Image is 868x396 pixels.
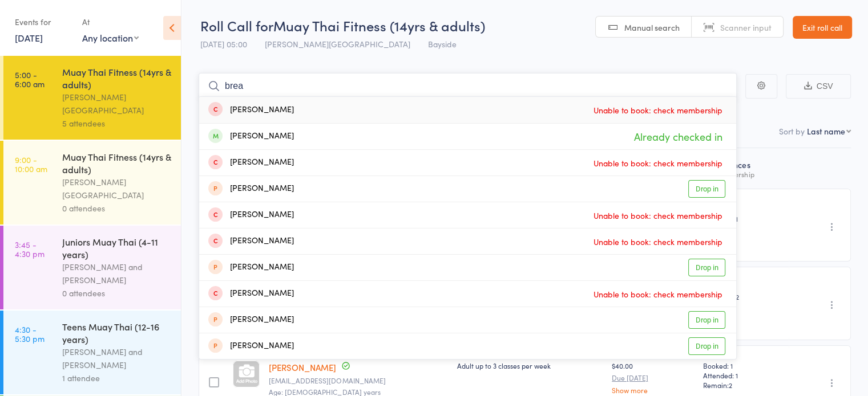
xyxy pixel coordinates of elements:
div: [PERSON_NAME] [208,104,294,117]
div: [PERSON_NAME] [208,209,294,222]
div: [PERSON_NAME][GEOGRAPHIC_DATA] [62,175,171,202]
div: [PERSON_NAME] [208,156,294,169]
span: Unable to book: check membership [591,154,725,172]
span: 2 [729,380,732,390]
input: Search by name [199,73,737,99]
a: Show more [612,386,694,394]
div: Teens Muay Thai (12-16 years) [62,320,171,345]
span: Attended: 1 [703,370,784,380]
a: Drop in [688,180,725,198]
div: [PERSON_NAME] [208,235,294,248]
time: 3:45 - 4:30 pm [15,240,45,258]
button: CSV [786,74,851,99]
a: 5:00 -6:00 amMuay Thai Fitness (14yrs & adults)[PERSON_NAME][GEOGRAPHIC_DATA]5 attendees [3,56,181,140]
div: [PERSON_NAME] [208,340,294,353]
div: [PERSON_NAME] [208,261,294,274]
span: Booked: 1 [703,361,784,370]
div: for membership [703,170,784,178]
span: Scanner input [720,22,772,33]
span: Unable to book: check membership [591,233,725,250]
span: Booked: 1 [703,204,784,214]
div: At [82,13,139,31]
div: 5 attendees [62,117,171,130]
div: 0 attendees [62,202,171,215]
div: [PERSON_NAME] and [PERSON_NAME] [62,260,171,287]
time: 9:00 - 10:00 am [15,155,47,173]
time: 4:30 - 5:30 pm [15,325,45,343]
div: [PERSON_NAME][GEOGRAPHIC_DATA] [62,91,171,117]
div: [PERSON_NAME] and [PERSON_NAME] [62,345,171,371]
span: [PERSON_NAME][GEOGRAPHIC_DATA] [265,38,410,50]
div: Adult up to 3 classes per week [457,361,603,370]
div: Atten­dances [699,153,788,183]
span: Unable to book: check membership [591,207,725,224]
div: [PERSON_NAME] [208,182,294,195]
div: Muay Thai Fitness (14yrs & adults) [62,150,171,175]
small: jpilk1@hotmail.com [269,377,448,385]
span: Bayside [428,38,457,50]
label: Sort by [779,125,805,137]
a: Drop in [688,311,725,329]
span: Unable to book: check membership [591,285,725,303]
a: 3:45 -4:30 pmJuniors Muay Thai (4-11 years)[PERSON_NAME] and [PERSON_NAME]0 attendees [3,226,181,309]
div: Muay Thai Fitness (14yrs & adults) [62,66,171,91]
a: 9:00 -10:00 amMuay Thai Fitness (14yrs & adults)[PERSON_NAME][GEOGRAPHIC_DATA]0 attendees [3,141,181,224]
div: Any location [82,31,139,44]
div: 1 attendee [62,371,171,385]
span: Remain: [703,380,784,390]
div: Last name [807,125,845,137]
span: Manual search [624,22,680,33]
div: [PERSON_NAME] [208,130,294,143]
span: Attended: 1 [703,214,784,223]
a: Drop in [688,259,725,276]
a: [DATE] [15,31,43,44]
a: 4:30 -5:30 pmTeens Muay Thai (12-16 years)[PERSON_NAME] and [PERSON_NAME]1 attendee [3,311,181,394]
span: Attended: 2 [703,292,784,301]
div: 0 attendees [62,287,171,300]
span: Muay Thai Fitness (14yrs & adults) [273,16,485,35]
span: Roll Call for [200,16,273,35]
a: Drop in [688,337,725,355]
span: [DATE] 05:00 [200,38,247,50]
div: [PERSON_NAME] [208,313,294,326]
span: Already checked in [631,126,725,146]
a: Exit roll call [793,16,852,39]
a: [PERSON_NAME] [269,361,336,373]
span: Booked: 2 [703,282,784,292]
div: Juniors Muay Thai (4-11 years) [62,235,171,260]
div: Events for [15,13,71,31]
time: 5:00 - 6:00 am [15,70,45,88]
span: Remain: [703,301,784,311]
span: Remain: [703,223,784,233]
span: Unable to book: check membership [591,101,725,119]
div: [PERSON_NAME] [208,287,294,300]
small: Due [DATE] [612,374,694,382]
